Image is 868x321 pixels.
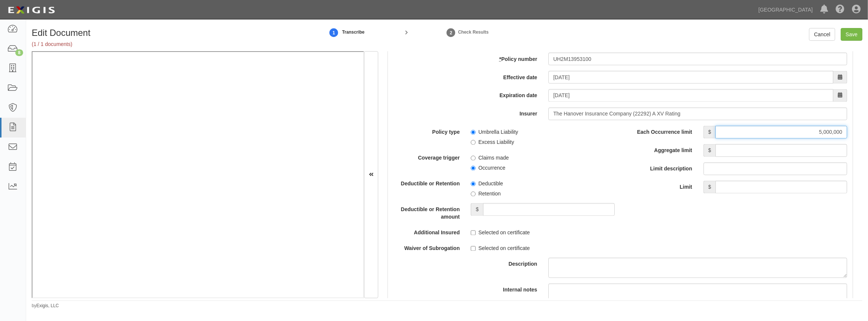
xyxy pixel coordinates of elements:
[388,53,543,63] label: Policy number
[388,203,466,221] label: Deductible or Retention amount
[620,163,698,173] label: Limit description
[471,246,476,251] input: Selected on certificate
[328,28,339,37] strong: 1
[471,180,503,188] label: Deductible
[471,231,476,235] input: Selected on certificate
[471,139,514,146] label: Excess Liability
[471,245,530,252] label: Selected on certificate
[471,229,530,237] label: Selected on certificate
[37,303,59,308] a: Exigis, LLC
[388,152,466,162] label: Coverage trigger
[755,2,817,17] a: [GEOGRAPHIC_DATA]
[15,49,23,56] div: 8
[471,203,483,216] span: $
[471,154,509,162] label: Claims made
[471,190,501,198] label: Retention
[841,28,862,41] input: Save
[499,56,501,62] abbr: required
[620,181,698,191] label: Limit
[32,41,301,47] h5: (1 / 1 documents)
[548,108,847,120] input: Search by Insurer name or NAIC number
[471,129,518,136] label: Umbrella Liability
[388,258,543,268] label: Description
[342,30,364,35] small: Transcribe
[388,178,466,188] label: Deductible or Retention
[388,108,543,118] label: Insurer
[471,130,476,135] input: Umbrella Liability
[548,71,833,84] input: MM/DD/YYYY
[388,126,466,136] label: Policy type
[620,126,698,136] label: Each Occurrence limit
[620,144,698,154] label: Aggregate limit
[471,166,476,171] input: Occurrence
[704,126,716,139] span: $
[445,24,457,40] a: Check Results
[471,182,476,186] input: Deductible
[445,28,457,37] strong: 2
[471,140,476,145] input: Excess Liability
[836,5,845,14] i: Help Center - Complianz
[388,284,543,294] label: Internal notes
[471,192,476,197] input: Retention
[471,156,476,161] input: Claims made
[388,242,466,252] label: Waiver of Subrogation
[704,144,716,157] span: $
[471,164,505,172] label: Occurrence
[704,181,716,194] span: $
[32,303,59,309] small: by
[6,3,57,17] img: logo-5460c22ac91f19d4615b14bd174203de0afe785f0fc80cf4dbbc73dc1793850b.png
[809,28,835,41] a: Cancel
[328,24,339,40] a: 1
[388,89,543,99] label: Expiration date
[32,28,301,38] h1: Edit Document
[548,89,833,102] input: MM/DD/YYYY
[458,30,489,35] small: Check Results
[388,226,466,237] label: Additional Insured
[388,71,543,81] label: Effective date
